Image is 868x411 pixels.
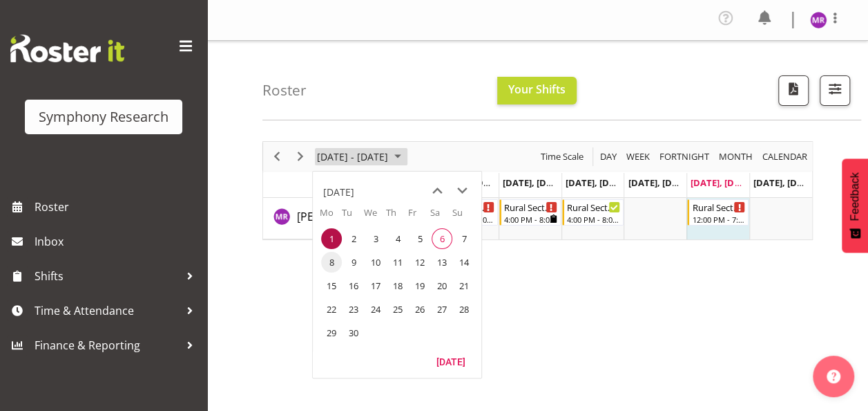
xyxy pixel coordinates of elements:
[842,158,868,253] button: Feedback - Show survey
[497,77,577,104] button: Your Shifts
[567,200,620,214] div: Rural Sector Arvo/Evenings
[562,199,624,226] div: Minu Rana"s event - Rural Sector Arvo/Evenings Begin From Thursday, September 4, 2025 at 4:00:00 ...
[323,179,354,206] div: title
[628,176,691,189] span: [DATE], [DATE]
[849,172,861,221] span: Feedback
[297,209,383,224] span: [PERSON_NAME]
[425,179,450,203] button: previous month
[316,148,389,165] span: [DATE] - [DATE]
[691,176,753,189] span: [DATE], [DATE]
[263,198,373,239] td: Minu Rana resource
[454,275,474,296] span: Sunday, September 21, 2025
[539,148,585,165] span: Time Scale
[321,252,342,273] span: Monday, September 8, 2025
[539,148,586,165] button: Time Scale
[321,275,342,296] span: Monday, September 15, 2025
[717,148,754,165] span: Month
[778,75,809,106] button: Download a PDF of the roster according to the set date range.
[717,148,755,165] button: Timeline Month
[343,322,364,343] span: Tuesday, September 30, 2025
[387,228,408,249] span: Thursday, September 4, 2025
[320,206,342,227] th: Mo
[687,199,749,226] div: Minu Rana"s event - Rural Sector Weekends Begin From Saturday, September 6, 2025 at 12:00:00 PM G...
[504,214,557,225] div: 4:00 PM - 8:00 PM
[315,148,407,165] button: September 01 - 07, 2025
[35,231,200,252] span: Inbox
[365,299,386,320] span: Wednesday, September 24, 2025
[39,107,168,127] div: Symphony Research
[503,176,566,189] span: [DATE], [DATE]
[35,266,180,286] span: Shifts
[454,299,474,320] span: Sunday, September 28, 2025
[409,299,430,320] span: Friday, September 26, 2025
[321,322,342,343] span: Monday, September 29, 2025
[432,275,452,296] span: Saturday, September 20, 2025
[450,179,474,203] button: next month
[760,148,810,165] button: Month
[504,200,557,214] div: Rural Sector Arvo/Evenings
[343,252,364,273] span: Tuesday, September 9, 2025
[567,214,620,225] div: 4:00 PM - 8:00 PM
[820,75,850,106] button: Filter Shifts
[268,148,287,165] button: Previous
[297,208,383,225] a: [PERSON_NAME]
[432,228,452,249] span: Saturday, September 6, 2025
[409,252,430,273] span: Friday, September 12, 2025
[454,252,474,273] span: Sunday, September 14, 2025
[265,142,289,171] div: Previous
[289,142,312,171] div: Next
[343,275,364,296] span: Tuesday, September 16, 2025
[35,335,180,356] span: Finance & Reporting
[364,206,386,227] th: We
[321,299,342,320] span: Monday, September 22, 2025
[625,148,651,165] span: Week
[658,148,711,165] span: Fortnight
[657,148,712,165] button: Fortnight
[508,82,566,97] span: Your Shifts
[409,228,430,249] span: Friday, September 5, 2025
[373,198,812,239] table: Timeline Week of September 1, 2025
[810,12,827,28] img: minu-rana11870.jpg
[692,214,745,225] div: 12:00 PM - 7:00 PM
[35,300,180,321] span: Time & Attendance
[432,299,452,320] span: Saturday, September 27, 2025
[430,206,452,227] th: Sa
[599,148,618,165] span: Day
[598,148,619,165] button: Timeline Day
[387,299,408,320] span: Thursday, September 25, 2025
[262,82,307,98] h4: Roster
[386,206,408,227] th: Th
[624,148,653,165] button: Timeline Week
[321,228,342,249] span: Monday, September 1, 2025
[343,228,364,249] span: Tuesday, September 2, 2025
[427,351,474,371] button: Today
[387,275,408,296] span: Thursday, September 18, 2025
[387,252,408,273] span: Thursday, September 11, 2025
[432,252,452,273] span: Saturday, September 13, 2025
[409,275,430,296] span: Friday, September 19, 2025
[753,176,816,189] span: [DATE], [DATE]
[365,275,386,296] span: Wednesday, September 17, 2025
[452,206,474,227] th: Su
[454,228,474,249] span: Sunday, September 7, 2025
[291,148,310,165] button: Next
[35,197,200,217] span: Roster
[408,206,430,227] th: Fr
[365,252,386,273] span: Wednesday, September 10, 2025
[262,141,813,240] div: Timeline Week of September 1, 2025
[827,369,840,383] img: help-xxl-2.png
[761,148,809,165] span: calendar
[342,206,364,227] th: Tu
[10,35,124,62] img: Rosterit website logo
[343,299,364,320] span: Tuesday, September 23, 2025
[566,176,628,189] span: [DATE], [DATE]
[320,227,342,250] td: Monday, September 1, 2025
[365,228,386,249] span: Wednesday, September 3, 2025
[692,200,745,214] div: Rural Sector Weekends
[499,199,561,226] div: Minu Rana"s event - Rural Sector Arvo/Evenings Begin From Wednesday, September 3, 2025 at 4:00:00...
